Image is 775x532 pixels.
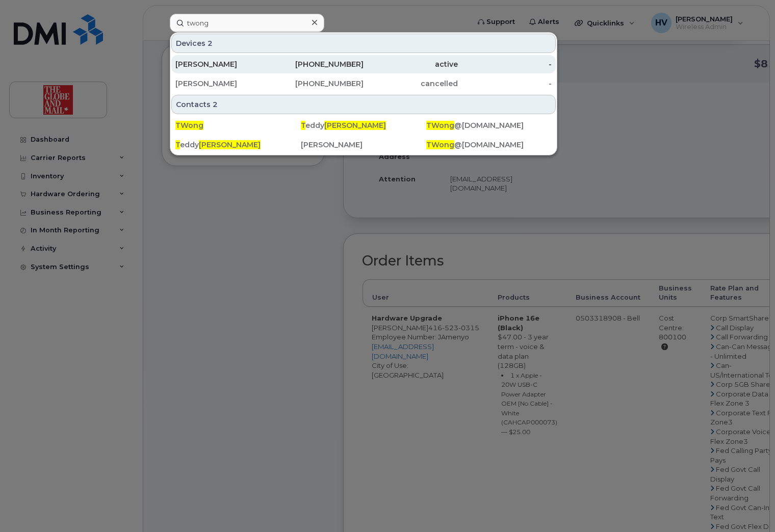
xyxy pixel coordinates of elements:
span: 2 [213,99,218,110]
span: TWong [426,121,454,130]
span: 2 [208,38,213,48]
div: [PERSON_NAME] [301,140,426,150]
div: Contacts [171,95,556,114]
span: [PERSON_NAME] [324,121,386,130]
div: eddy [175,140,301,150]
div: [PERSON_NAME] [175,78,270,89]
div: @[DOMAIN_NAME] [426,140,552,150]
div: Devices [171,34,556,53]
a: TWongTeddy[PERSON_NAME]TWong@[DOMAIN_NAME] [171,116,556,135]
div: active [364,59,458,69]
a: [PERSON_NAME][PHONE_NUMBER]cancelled- [171,74,556,93]
span: T [301,121,305,130]
div: @[DOMAIN_NAME] [426,120,552,130]
div: [PHONE_NUMBER] [270,78,364,89]
input: Find something... [170,14,324,32]
div: eddy [301,120,426,130]
div: [PHONE_NUMBER] [270,59,364,69]
span: TWong [426,140,454,149]
a: Teddy[PERSON_NAME][PERSON_NAME]TWong@[DOMAIN_NAME] [171,136,556,154]
span: [PERSON_NAME] [199,140,261,149]
div: - [458,78,552,89]
div: [PERSON_NAME] [175,59,270,69]
span: T [175,140,180,149]
div: cancelled [364,78,458,89]
span: TWong [175,121,203,130]
div: - [458,59,552,69]
a: [PERSON_NAME][PHONE_NUMBER]active- [171,55,556,73]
